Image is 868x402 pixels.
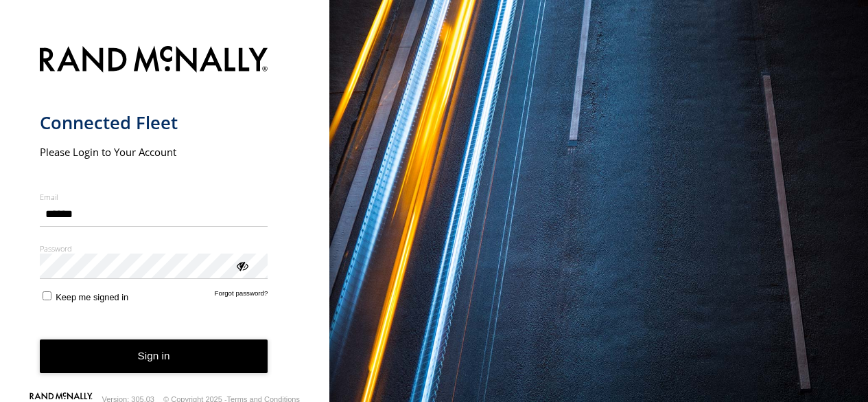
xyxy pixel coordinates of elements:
[40,43,268,78] img: Rand McNally
[40,38,290,395] form: main
[40,111,268,134] h1: Connected Fleet
[40,192,268,202] label: Email
[40,339,268,373] button: Sign in
[56,292,128,302] span: Keep me signed in
[235,258,248,272] div: ViewPassword
[40,145,268,159] h2: Please Login to Your Account
[40,243,268,254] label: Password
[215,289,268,302] a: Forgot password?
[43,291,51,300] input: Keep me signed in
